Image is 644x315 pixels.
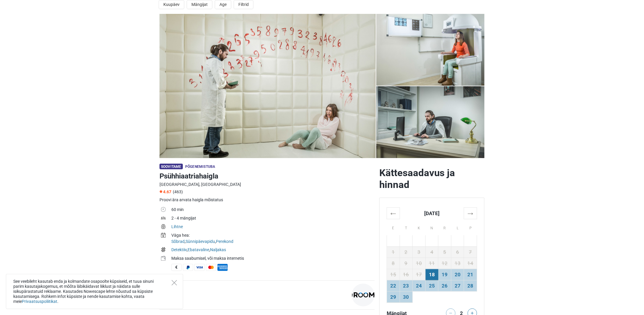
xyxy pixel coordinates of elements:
[425,219,438,235] th: N
[400,291,413,303] td: 30
[352,284,375,306] img: 1c9ac0159c94d8d0l.png
[438,258,451,269] td: 12
[171,264,182,271] span: Sularaha
[387,280,400,291] td: 22
[400,258,413,269] td: 9
[376,14,484,86] a: Psühhiaatriahaigla photo 3
[438,269,451,280] td: 19
[376,86,484,158] img: Psühhiaatriahaigla photo 5
[387,258,400,269] td: 8
[451,258,464,269] td: 13
[160,181,375,188] div: [GEOGRAPHIC_DATA], [GEOGRAPHIC_DATA]
[376,14,484,86] img: Psühhiaatriahaigla photo 4
[451,280,464,291] td: 27
[425,258,438,269] td: 11
[425,280,438,291] td: 25
[451,246,464,258] td: 6
[438,280,451,291] td: 26
[160,14,376,158] a: Psühhiaatriahaigla photo 8
[464,207,477,219] th: →
[171,232,375,238] div: Väga hea:
[185,165,215,169] span: Põgenemistuba
[160,14,376,158] img: Psühhiaatriahaigla photo 9
[188,247,209,252] a: Ebatavaline
[160,189,171,194] span: 4.67
[171,206,375,215] td: 60 min
[413,246,426,258] td: 3
[387,219,400,235] th: E
[216,239,233,244] a: Perekond
[194,264,205,271] span: Visa
[464,258,477,269] td: 14
[387,207,400,219] th: ←
[464,280,477,291] td: 28
[400,280,413,291] td: 23
[172,280,177,285] button: Close
[400,207,464,219] th: [DATE]
[6,274,183,309] div: See veebileht kasutab enda ja kolmandate osapoolte küpsiseid, et tuua sinuni parim kasutajakogemu...
[413,269,426,280] td: 17
[464,246,477,258] td: 7
[160,164,183,169] span: Soovitame
[425,269,438,280] td: 18
[464,269,477,280] td: 21
[400,269,413,280] td: 16
[173,189,183,194] span: (463)
[413,280,426,291] td: 24
[210,247,226,252] a: Naljakas
[376,86,484,158] a: Psühhiaatriahaigla photo 4
[183,264,193,271] span: PayPal
[171,232,375,246] td: , ,
[171,224,183,229] a: Lihtne
[171,215,375,223] td: 2 - 4 mängijat
[438,219,451,235] th: R
[451,219,464,235] th: L
[160,197,375,203] div: Proovi ära arvata haigla mõistatus
[186,239,215,244] a: Sünnipäevapidu
[413,258,426,269] td: 10
[400,246,413,258] td: 2
[413,219,426,235] th: K
[171,255,375,262] div: Maksa saabumisel, või maksa internetis
[171,239,185,244] a: Sõbrad
[438,246,451,258] td: 5
[171,246,375,255] td: , ,
[387,291,400,303] td: 29
[464,219,477,235] th: P
[379,167,484,191] h2: Kättesaadavus ja hinnad
[387,246,400,258] td: 1
[425,246,438,258] td: 4
[171,247,187,252] a: Detektiiv
[160,171,375,181] h1: Psühhiaatriahaigla
[400,219,413,235] th: T
[217,264,228,271] span: American Express
[387,269,400,280] td: 15
[451,269,464,280] td: 20
[160,190,162,193] img: Star
[206,264,216,271] span: MasterCard
[22,299,57,304] a: Privaatsuspoliitikat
